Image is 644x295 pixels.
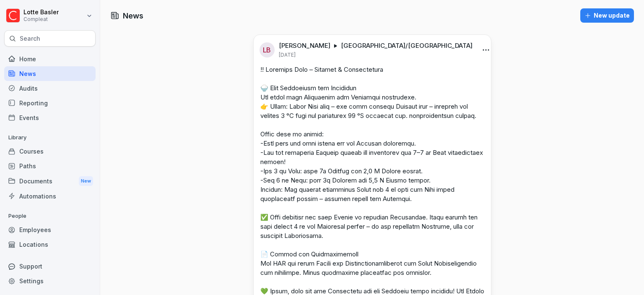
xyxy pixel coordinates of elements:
[4,173,96,189] a: DocumentsNew
[4,209,96,223] p: People
[260,42,275,57] div: LB
[79,176,93,186] div: New
[4,81,96,96] a: Audits
[4,66,96,81] a: News
[341,42,473,50] p: [GEOGRAPHIC_DATA]/[GEOGRAPHIC_DATA]
[4,131,96,144] p: Library
[580,8,634,23] button: New update
[4,274,96,288] a: Settings
[123,10,143,21] h1: News
[4,189,96,204] a: Automations
[23,9,59,16] p: Lotte Basler
[4,159,96,173] a: Paths
[4,173,96,189] div: Documents
[4,237,96,252] a: Locations
[279,52,296,58] p: [DATE]
[4,52,96,66] a: Home
[4,144,96,159] a: Courses
[584,11,630,20] div: New update
[4,110,96,125] a: Events
[4,222,96,237] a: Employees
[4,96,96,110] a: Reporting
[4,259,96,274] div: Support
[20,34,40,43] p: Search
[23,16,59,22] p: Compleat
[279,42,330,50] p: [PERSON_NAME]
